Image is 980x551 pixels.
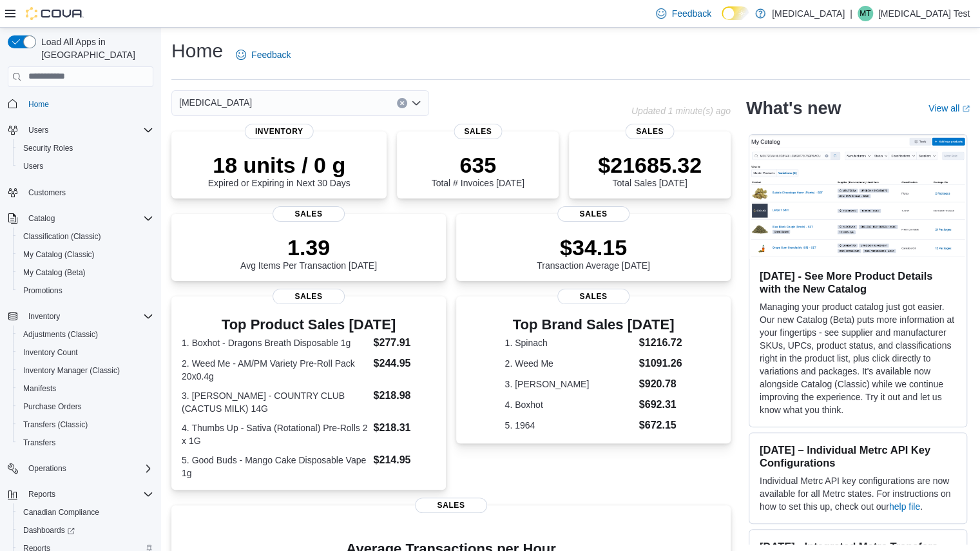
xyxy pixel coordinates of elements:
dd: $218.31 [373,420,435,436]
span: Inventory [245,124,314,139]
button: Users [3,121,159,139]
span: Dashboards [18,523,153,538]
span: Sales [626,124,674,139]
a: Manifests [18,381,61,396]
span: My Catalog (Classic) [23,249,95,260]
a: Feedback [651,1,716,26]
span: Users [28,125,48,135]
span: Adjustments (Classic) [18,327,153,342]
a: help file [889,501,920,512]
span: Sales [273,289,345,304]
h2: What's new [746,98,841,119]
a: Inventory Manager (Classic) [18,363,125,378]
dt: 5. Good Buds - Mango Cake Disposable Vape 1g [182,454,368,479]
span: Adjustments (Classic) [23,329,98,340]
a: Security Roles [18,140,78,156]
button: Inventory [23,309,65,324]
span: Inventory Count [18,345,153,360]
span: Feedback [671,7,711,20]
a: View allExternal link [928,103,970,113]
span: Inventory [23,309,153,324]
button: Security Roles [13,139,159,157]
span: Inventory Count [23,347,78,358]
a: Transfers (Classic) [18,417,93,432]
button: Catalog [23,211,60,226]
span: Transfers [18,435,153,450]
h3: Top Product Sales [DATE] [182,317,436,333]
span: My Catalog (Beta) [18,265,153,280]
a: Classification (Classic) [18,229,106,244]
a: Promotions [18,283,68,298]
button: Catalog [3,209,159,227]
button: Home [3,95,159,113]
dd: $214.95 [373,452,435,468]
span: Customers [28,188,66,198]
dt: 4. Boxhot [504,398,633,411]
dt: 5. 1964 [504,419,633,432]
a: Users [18,159,48,174]
dt: 1. Spinach [504,336,633,349]
button: Open list of options [411,98,421,108]
span: Reports [28,489,55,499]
button: My Catalog (Beta) [13,264,159,282]
a: My Catalog (Classic) [18,247,100,262]
span: Sales [273,206,345,222]
span: Transfers [23,438,55,448]
input: Dark Mode [722,6,749,20]
svg: External link [962,105,970,113]
a: Customers [23,185,71,200]
button: Reports [3,485,159,503]
dt: 1. Boxhot - Dragons Breath Disposable 1g [182,336,368,349]
a: Feedback [231,42,296,68]
span: Inventory [28,311,60,322]
span: Purchase Orders [18,399,153,414]
span: [MEDICAL_DATA] [179,95,252,110]
button: Inventory [3,307,159,325]
span: Catalog [23,211,153,226]
p: 18 units / 0 g [208,152,351,178]
button: Customers [3,183,159,202]
div: Total # Invoices [DATE] [431,152,524,188]
dd: $920.78 [639,376,682,392]
p: [MEDICAL_DATA] Test [878,6,970,21]
button: Clear input [397,98,407,108]
span: My Catalog (Beta) [23,267,86,278]
a: Dashboards [18,523,80,538]
span: Sales [454,124,502,139]
div: Muse Test [858,6,873,21]
span: Sales [415,498,487,513]
button: Operations [3,459,159,478]
dd: $1216.72 [639,335,682,351]
span: Operations [23,461,153,476]
p: 1.39 [240,235,377,260]
span: Classification (Classic) [23,231,101,242]
span: Users [23,122,153,138]
p: Individual Metrc API key configurations are now available for all Metrc states. For instructions ... [760,474,956,513]
span: Reports [23,487,153,502]
a: Home [23,97,54,112]
button: Adjustments (Classic) [13,325,159,343]
span: Security Roles [23,143,73,153]
span: Classification (Classic) [18,229,153,244]
dd: $672.15 [639,418,682,433]
p: 635 [431,152,524,178]
dt: 4. Thumbs Up - Sativa (Rotational) Pre-Rolls 2 x 1G [182,421,368,447]
span: Transfers (Classic) [18,417,153,432]
a: Purchase Orders [18,399,87,414]
span: Sales [557,289,629,304]
span: Inventory Manager (Classic) [18,363,153,378]
p: $21685.32 [598,152,702,178]
button: My Catalog (Classic) [13,246,159,264]
h3: [DATE] - See More Product Details with the New Catalog [760,269,956,295]
a: Canadian Compliance [18,505,104,520]
a: Dashboards [13,521,159,539]
div: Expired or Expiring in Next 30 Days [208,152,351,188]
span: Users [23,161,43,171]
button: Reports [23,487,61,502]
span: Inventory Manager (Classic) [23,365,120,376]
div: Total Sales [DATE] [598,152,702,188]
span: Transfers (Classic) [23,420,88,430]
dd: $218.98 [373,388,435,403]
p: [MEDICAL_DATA] [772,6,845,21]
img: Cova [26,7,84,20]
